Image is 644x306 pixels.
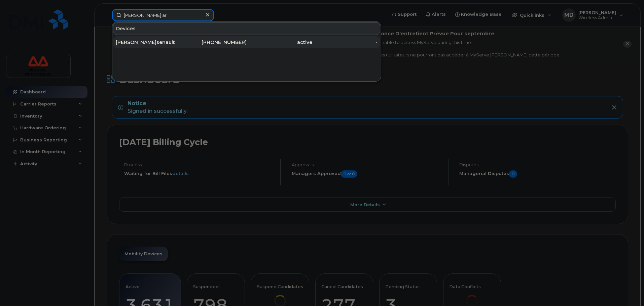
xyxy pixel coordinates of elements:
[181,39,247,46] div: [PHONE_NUMBER]
[113,22,380,35] div: Devices
[312,39,378,46] div: -
[113,36,380,48] a: [PERSON_NAME]senault[PHONE_NUMBER]active-
[116,39,156,45] span: [PERSON_NAME]
[247,39,312,46] div: active
[116,39,181,46] div: senault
